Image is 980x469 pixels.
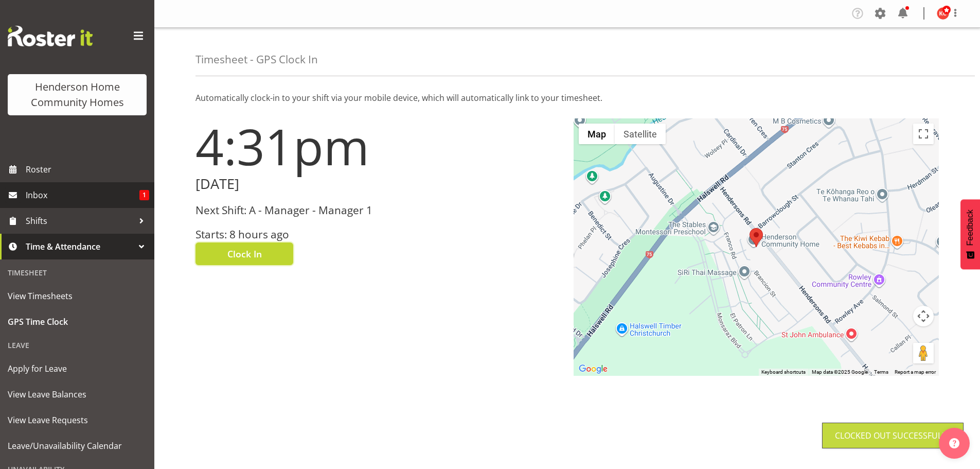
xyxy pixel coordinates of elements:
[3,356,152,381] a: Apply for Leave
[579,124,615,144] button: Show street map
[835,429,951,442] div: Clocked out Successfully
[3,381,152,407] a: View Leave Balances
[195,92,939,104] p: Automatically clock-in to your shift via your mobile device, which will automatically link to you...
[3,283,152,309] a: View Timesheets
[195,204,561,216] h3: Next Shift: A - Manager - Manager 1
[960,199,980,269] button: Feedback - Show survey
[139,190,149,200] span: 1
[195,118,561,174] h1: 4:31pm
[913,343,934,363] button: Drag Pegman onto the map to open Street View
[3,407,152,433] a: View Leave Requests
[8,26,93,46] img: Rosterit website logo
[3,433,152,459] a: Leave/Unavailability Calendar
[812,369,868,375] span: Map data ©2025 Google
[761,369,806,376] button: Keyboard shortcuts
[913,306,934,326] button: Map camera controls
[8,412,147,428] span: View Leave Requests
[3,262,152,283] div: Timesheet
[966,210,975,246] span: Feedback
[195,54,318,65] h4: Timesheet - GPS Clock In
[615,124,666,144] button: Show satellite imagery
[3,335,152,356] div: Leave
[26,213,134,229] span: Shifts
[8,438,147,454] span: Leave/Unavailability Calendar
[8,288,147,304] span: View Timesheets
[26,239,134,254] span: Time & Attendance
[195,176,561,192] h2: [DATE]
[576,362,610,376] a: Open this area in Google Maps (opens a new window)
[195,242,293,265] button: Clock In
[195,229,561,240] h3: Starts: 8 hours ago
[895,369,936,375] a: Report a map error
[26,187,139,203] span: Inbox
[3,309,152,335] a: GPS Time Clock
[8,361,147,376] span: Apply for Leave
[874,369,888,375] a: Terms
[949,438,959,448] img: help-xxl-2.png
[8,314,147,329] span: GPS Time Clock
[8,387,147,402] span: View Leave Balances
[227,247,262,260] span: Clock In
[26,162,149,177] span: Roster
[576,362,610,376] img: Google
[18,79,136,110] div: Henderson Home Community Homes
[937,7,949,20] img: kirsty-crossley8517.jpg
[913,124,934,144] button: Toggle fullscreen view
